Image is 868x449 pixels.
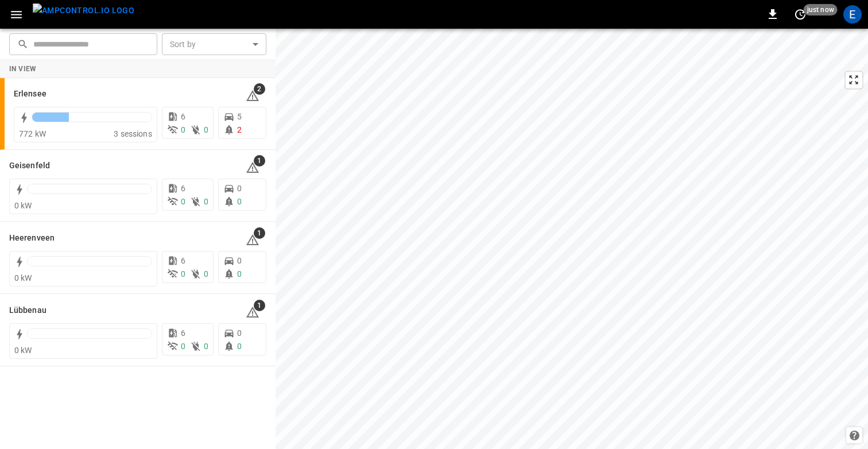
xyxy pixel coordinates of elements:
span: 6 [181,112,185,121]
span: 1 [254,300,265,311]
span: 0 [237,256,242,265]
span: 6 [181,184,185,193]
span: 0 [181,269,185,278]
canvas: Map [276,29,868,449]
span: 0 kW [14,273,32,282]
span: 1 [254,227,265,239]
span: 0 [204,342,208,351]
span: 6 [181,256,185,265]
span: 0 [237,328,242,338]
span: 0 [181,342,185,351]
span: just now [804,4,838,16]
span: 0 [204,197,208,206]
span: 6 [181,328,185,338]
span: 0 [204,125,208,134]
span: 0 [204,269,208,278]
span: 0 kW [14,346,32,355]
span: 0 [237,197,242,206]
h6: Lübbenau [9,304,46,317]
span: 0 [181,125,185,134]
h6: Geisenfeld [9,160,50,172]
strong: In View [9,65,37,73]
span: 0 [237,184,242,193]
span: 0 [181,197,185,206]
span: 5 [237,112,242,121]
span: 2 [237,125,242,134]
h6: Heerenveen [9,232,55,245]
span: 772 kW [19,129,46,138]
span: 3 sessions [114,129,152,138]
span: 2 [254,83,265,95]
span: 1 [254,155,265,167]
button: set refresh interval [791,5,809,24]
h6: Erlensee [14,88,46,100]
img: ampcontrol.io logo [33,3,134,18]
span: 0 [237,342,242,351]
div: profile-icon [843,5,862,24]
span: 0 kW [14,201,32,210]
span: 0 [237,269,242,278]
